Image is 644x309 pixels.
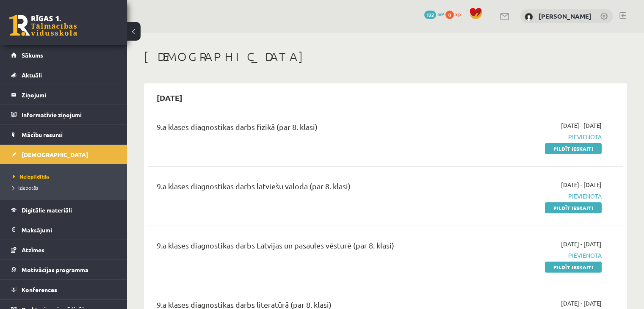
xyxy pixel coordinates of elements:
[22,246,44,254] span: Atzīmes
[561,121,602,130] span: [DATE] - [DATE]
[11,280,116,299] a: Konferences
[11,200,116,220] a: Digitālie materiāli
[11,240,116,259] a: Atzīmes
[13,184,119,191] a: Izlabotās
[11,65,116,85] a: Aktuāli
[22,266,88,273] span: Motivācijas programma
[424,11,444,17] a: 122 mP
[157,240,449,255] div: 9.a klases diagnostikas darbs Latvijas un pasaules vēsturē (par 8. klasi)
[462,192,602,201] span: Pievienota
[13,173,119,180] a: Neizpildītās
[22,131,63,138] span: Mācību resursi
[561,180,602,189] span: [DATE] - [DATE]
[462,132,602,141] span: Pievienota
[22,51,43,59] span: Sākums
[22,286,57,293] span: Konferences
[11,105,116,124] a: Informatīvie ziņojumi
[424,11,436,19] span: 122
[11,45,116,65] a: Sākums
[561,240,602,248] span: [DATE] - [DATE]
[22,85,116,105] legend: Ziņojumi
[157,121,449,137] div: 9.a klases diagnostikas darbs fizikā (par 8. klasi)
[22,206,72,214] span: Digitālie materiāli
[22,220,116,240] legend: Maksājumi
[437,11,444,17] span: mP
[561,299,602,308] span: [DATE] - [DATE]
[11,220,116,240] a: Maksājumi
[13,184,38,191] span: Izlabotās
[13,173,50,180] span: Neizpildītās
[455,11,461,17] span: xp
[545,262,602,273] a: Pildīt ieskaiti
[148,88,191,108] h2: [DATE]
[445,11,454,19] span: 0
[11,260,116,279] a: Motivācijas programma
[539,12,591,20] a: [PERSON_NAME]
[545,202,602,213] a: Pildīt ieskaiti
[22,151,88,158] span: [DEMOGRAPHIC_DATA]
[462,251,602,260] span: Pievienota
[22,71,42,79] span: Aktuāli
[11,145,116,164] a: [DEMOGRAPHIC_DATA]
[22,105,116,124] legend: Informatīvie ziņojumi
[11,85,116,105] a: Ziņojumi
[445,11,465,17] a: 0 xp
[11,125,116,144] a: Mācību resursi
[157,180,449,196] div: 9.a klases diagnostikas darbs latviešu valodā (par 8. klasi)
[9,15,77,36] a: Rīgas 1. Tālmācības vidusskola
[144,50,627,64] h1: [DEMOGRAPHIC_DATA]
[525,13,533,21] img: Adriana Bukovska
[545,143,602,154] a: Pildīt ieskaiti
